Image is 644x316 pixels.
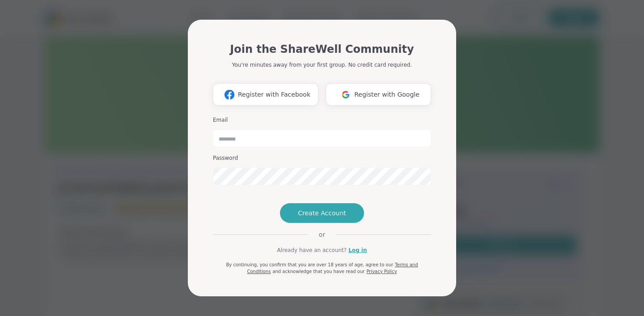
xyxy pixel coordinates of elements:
[354,90,419,99] span: Register with Google
[232,61,412,69] p: You're minutes away from your first group. No credit card required.
[366,269,397,274] a: Privacy Policy
[230,41,414,57] h1: Join the ShareWell Community
[337,86,354,103] img: ShareWell Logomark
[277,246,347,254] span: Already have an account?
[326,83,431,106] button: Register with Google
[247,262,418,274] a: Terms and Conditions
[298,209,346,218] span: Create Account
[272,269,364,274] span: and acknowledge that you have read our
[348,246,367,254] a: Log in
[213,83,318,106] button: Register with Facebook
[213,154,431,162] h3: Password
[226,262,393,267] span: By continuing, you confirm that you are over 18 years of age, agree to our
[213,116,431,124] h3: Email
[221,86,238,103] img: ShareWell Logomark
[280,203,364,223] button: Create Account
[308,230,336,239] span: or
[238,90,310,99] span: Register with Facebook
